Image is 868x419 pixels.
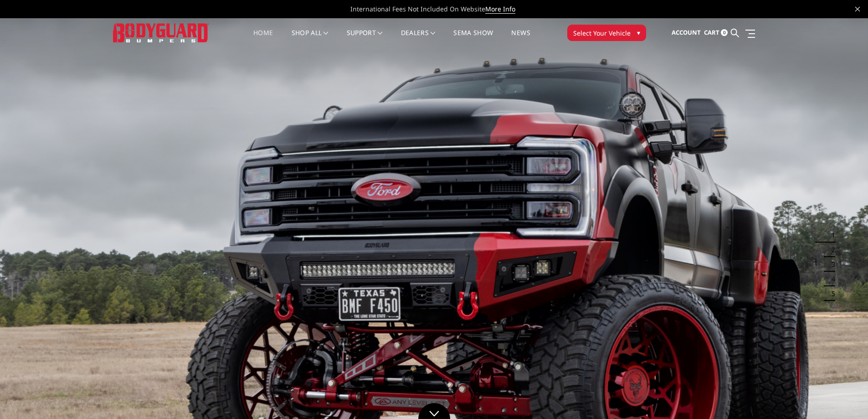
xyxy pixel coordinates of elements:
[672,21,701,45] a: Account
[826,243,835,257] button: 2 of 5
[826,228,835,243] button: 1 of 5
[418,403,450,419] a: Click to Down
[573,28,631,38] span: Select Your Vehicle
[511,30,530,47] a: News
[826,272,835,286] button: 4 of 5
[485,5,515,14] a: More Info
[567,25,646,41] button: Select Your Vehicle
[347,30,383,47] a: Support
[672,28,701,36] span: Account
[826,286,835,301] button: 5 of 5
[453,30,493,47] a: SEMA Show
[704,21,728,45] a: Cart 0
[292,30,329,47] a: shop all
[113,23,209,42] img: BODYGUARD BUMPERS
[721,29,728,36] span: 0
[826,257,835,272] button: 3 of 5
[401,30,436,47] a: Dealers
[637,28,640,37] span: ▾
[704,28,719,36] span: Cart
[253,30,273,47] a: Home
